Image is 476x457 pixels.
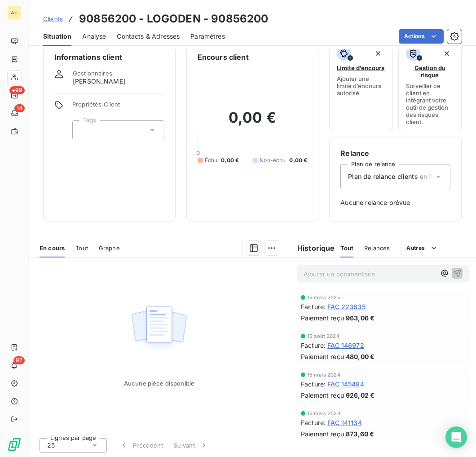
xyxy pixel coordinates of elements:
[124,380,194,387] span: Aucune pièce disponible
[99,244,120,252] span: Graphe
[327,418,362,427] span: FAC 141134
[401,241,444,255] button: Autres
[337,75,385,97] span: Ajouter une limite d’encours autorisé
[301,313,344,323] span: Paiement reçu
[43,14,63,23] a: Clients
[364,244,390,252] span: Relances
[198,109,308,136] h2: 0,00 €
[399,29,444,44] button: Actions
[79,11,268,27] h3: 90856200 - LOGODEN - 90856200
[7,5,22,20] div: AE
[327,302,366,311] span: FAC 223635
[82,32,106,41] span: Analyse
[307,411,340,416] span: 15 mars 2023
[346,352,375,361] span: 480,00 €
[406,64,454,79] span: Gestion du risque
[7,437,22,452] img: Logo LeanPay
[289,156,307,164] span: 0,00 €
[168,436,214,455] button: Suivant
[130,301,188,357] img: Empty state
[340,198,450,207] span: Aucune relance prévue
[307,372,340,377] span: 15 mars 2024
[445,426,467,448] div: Open Intercom Messenger
[301,418,326,427] span: Facture :
[198,52,249,62] h6: Encours client
[260,156,286,164] span: Non-échu
[307,333,339,339] span: 15 août 2024
[346,313,375,323] span: 963,06 €
[307,295,340,300] span: 15 mars 2025
[43,32,71,41] span: Situation
[327,379,364,389] span: FAC 145494
[114,436,168,455] button: Précédent
[340,148,450,159] h6: Relance
[72,101,164,113] span: Propriétés Client
[13,356,25,364] span: 97
[117,32,180,41] span: Contacts & Adresses
[398,40,462,131] button: Gestion du risqueSurveiller ce client en intégrant votre outil de gestion des risques client.
[301,352,344,361] span: Paiement reçu
[337,64,384,71] span: Limite d’encours
[340,244,354,252] span: Tout
[73,70,112,77] span: Gestionnaires
[9,86,25,94] span: +99
[43,15,63,22] span: Clients
[327,341,364,350] span: FAC 146972
[221,156,239,164] span: 0,00 €
[47,441,55,450] span: 25
[301,390,344,400] span: Paiement reçu
[348,172,450,181] span: Plan de relance clients en Picsou
[73,77,125,86] span: [PERSON_NAME]
[80,126,87,134] input: Ajouter une valeur
[75,244,88,252] span: Tout
[346,390,375,400] span: 926,02 €
[54,52,164,62] h6: Informations client
[301,429,344,439] span: Paiement reçu
[40,244,65,252] span: En cours
[301,302,326,311] span: Facture :
[290,243,335,253] h6: Historique
[205,156,218,164] span: Échu
[329,40,392,131] button: Limite d’encoursAjouter une limite d’encours autorisé
[196,149,200,156] span: 0
[346,429,374,439] span: 873,60 €
[190,32,225,41] span: Paramètres
[301,341,326,350] span: Facture :
[14,104,25,112] span: 14
[406,82,454,125] span: Surveiller ce client en intégrant votre outil de gestion des risques client.
[301,379,326,389] span: Facture :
